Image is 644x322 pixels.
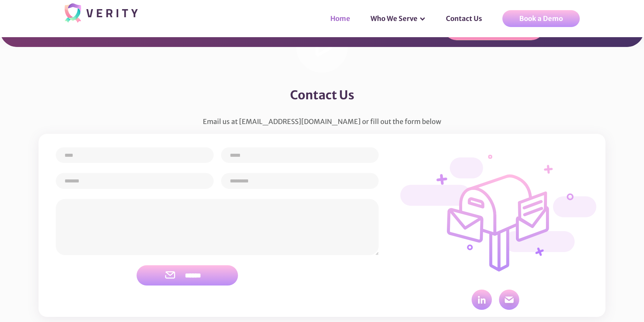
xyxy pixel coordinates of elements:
[439,8,496,29] a: Contact Us
[56,147,379,286] form: Verity Email
[502,10,580,27] a: Book a Demo
[519,15,563,23] div: Book a Demo
[432,2,502,35] div: Contact Us
[364,8,432,29] div: Who We Serve
[371,15,418,22] div: Who We Serve
[324,8,364,29] a: Home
